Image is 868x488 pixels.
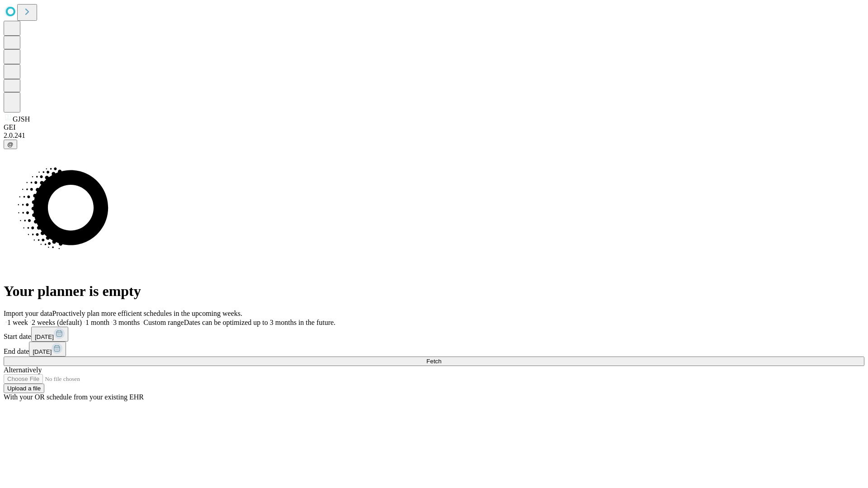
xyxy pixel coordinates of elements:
div: GEI [4,123,864,131]
span: [DATE] [35,333,54,340]
button: @ [4,140,17,149]
span: 1 month [85,319,109,326]
span: [DATE] [33,348,52,355]
span: 1 week [7,319,28,326]
button: [DATE] [29,342,66,357]
span: Proactively plan more efficient schedules in the upcoming weeks. [52,310,242,317]
button: Fetch [4,357,864,366]
h1: Your planner is empty [4,283,864,300]
span: @ [7,141,14,148]
div: End date [4,342,864,357]
span: Fetch [426,358,441,365]
span: Custom range [143,319,184,326]
span: 3 months [113,319,140,326]
div: 2.0.241 [4,131,864,140]
button: [DATE] [31,327,68,342]
div: Start date [4,327,864,342]
span: 2 weeks (default) [32,319,82,326]
span: Alternatively [4,366,42,374]
span: With your OR schedule from your existing EHR [4,393,144,401]
span: Import your data [4,310,52,317]
span: GJSH [13,115,30,123]
span: Dates can be optimized up to 3 months in the future. [184,319,335,326]
button: Upload a file [4,384,44,393]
